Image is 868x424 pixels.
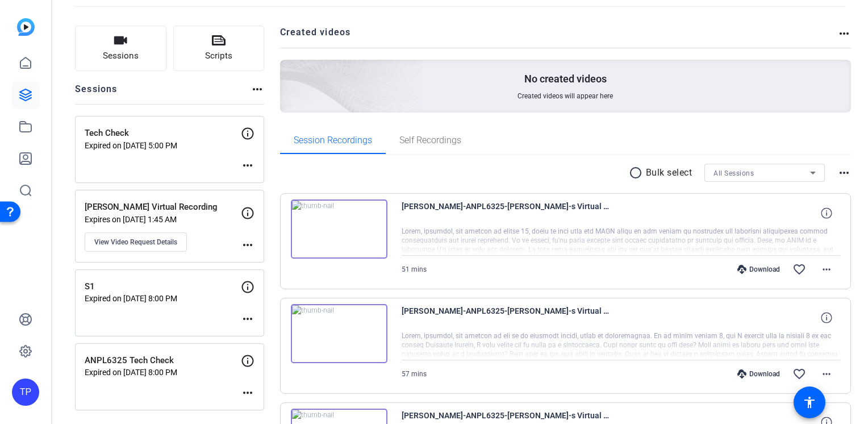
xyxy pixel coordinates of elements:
[103,49,139,63] span: Sessions
[402,199,612,227] span: [PERSON_NAME]-ANPL6325-[PERSON_NAME]-s Virtual Recording-1758815248524-screen
[837,166,851,180] mat-icon: more_horiz
[792,263,806,276] mat-icon: favorite_border
[85,127,241,140] p: Tech Check
[646,166,692,180] p: Bulk select
[173,26,265,71] button: Scripts
[732,369,786,379] div: Download
[85,354,241,367] p: ANPL6325 Tech Check
[291,304,387,363] img: thumb-nail
[12,379,39,406] div: TP
[629,166,646,180] mat-icon: radio_button_unchecked
[732,265,786,274] div: Download
[280,26,838,48] h2: Created videos
[837,27,851,40] mat-icon: more_horiz
[17,18,35,36] img: blue-gradient.svg
[402,265,427,273] span: 51 mins
[792,367,806,381] mat-icon: favorite_border
[85,215,241,224] p: Expires on [DATE] 1:45 AM
[820,263,833,276] mat-icon: more_horiz
[85,201,241,214] p: [PERSON_NAME] Virtual Recording
[402,370,427,378] span: 57 mins
[241,386,254,400] mat-icon: more_horiz
[94,238,177,247] span: View Video Request Details
[524,72,607,86] p: No created videos
[241,238,254,252] mat-icon: more_horiz
[291,199,387,259] img: thumb-nail
[85,280,241,293] p: S1
[205,49,232,63] span: Scripts
[85,232,187,252] button: View Video Request Details
[399,136,461,145] span: Self Recordings
[820,367,833,381] mat-icon: more_horiz
[803,396,816,409] mat-icon: accessibility
[251,82,264,96] mat-icon: more_horiz
[75,26,166,71] button: Sessions
[294,136,372,145] span: Session Recordings
[402,304,612,331] span: [PERSON_NAME]-ANPL6325-[PERSON_NAME]-s Virtual Recording-1758466421993-screen
[85,368,241,377] p: Expired on [DATE] 8:00 PM
[85,141,241,150] p: Expired on [DATE] 5:00 PM
[241,159,254,172] mat-icon: more_horiz
[713,169,754,177] span: All Sessions
[85,294,241,303] p: Expired on [DATE] 8:00 PM
[75,82,118,104] h2: Sessions
[241,312,254,326] mat-icon: more_horiz
[518,92,613,101] span: Created videos will appear here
